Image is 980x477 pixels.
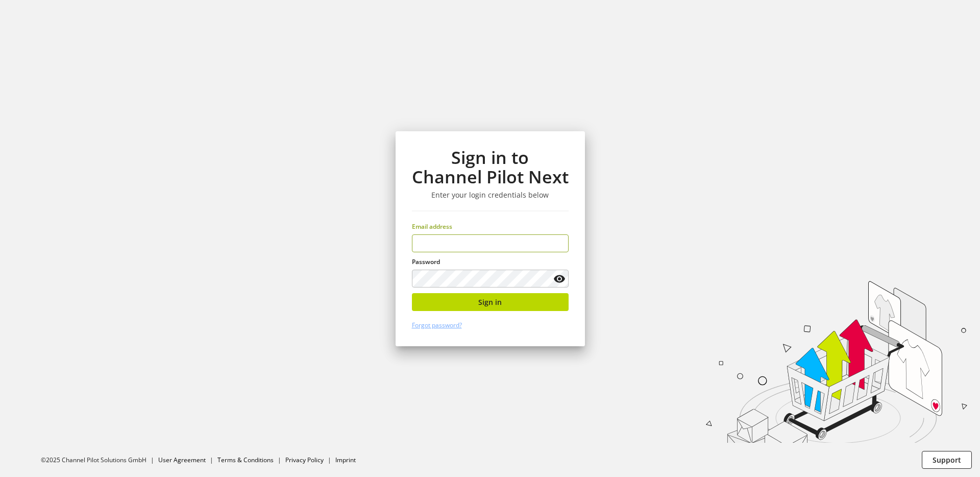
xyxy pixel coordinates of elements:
span: Sign in [478,297,502,307]
a: User Agreement [158,456,206,464]
button: Sign in [412,293,569,311]
a: Privacy Policy [285,456,324,464]
h3: Enter your login credentials below [412,190,569,200]
span: Password [412,257,440,266]
span: Support [933,455,961,465]
a: Forgot password? [412,321,462,329]
a: Imprint [335,456,356,464]
h1: Sign in to Channel Pilot Next [412,148,569,187]
span: Email address [412,222,452,231]
a: Terms & Conditions [217,456,274,464]
button: Support [922,451,972,469]
li: ©2025 Channel Pilot Solutions GmbH [41,456,158,465]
